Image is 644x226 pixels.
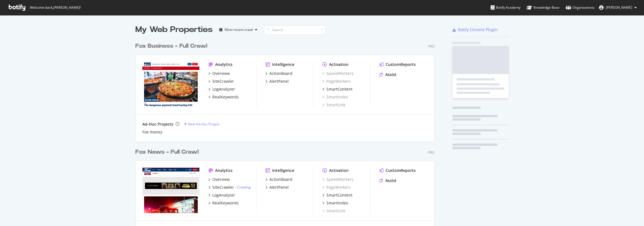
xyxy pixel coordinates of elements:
img: www.foxbusiness.com [142,62,199,107]
div: SmartIndex [326,200,348,206]
div: SiteCrawler [212,185,234,190]
a: New Ad-Hoc Project [184,122,219,126]
div: Analytics [215,62,233,67]
a: SiteCrawler [208,79,234,84]
a: RealKeywords [208,200,239,206]
div: RealKeywords [212,94,239,100]
div: ActionBoard [269,71,292,76]
a: SmartContent [322,86,352,92]
button: [PERSON_NAME] [595,3,641,12]
a: Fox News - Full Crawl [135,148,201,156]
div: Ad-Hoc Projects [142,121,173,127]
div: My Web Properties [135,24,213,35]
a: SmartIndex [322,200,348,206]
input: Search [264,25,326,35]
div: Pro [428,150,434,155]
div: Assist [385,178,397,183]
a: LogAnalyzer [208,86,235,92]
div: Botify Academy [491,5,520,10]
a: Crawling [237,185,251,190]
a: Overview [208,71,230,76]
a: PageWorkers [322,185,351,190]
a: Botify Chrome Plugin [452,27,498,33]
a: ActionBoard [265,71,292,76]
div: AlertPanel [269,79,289,84]
div: LogAnalyzer [212,86,235,92]
div: ActionBoard [269,177,292,182]
a: CustomReports [379,168,416,173]
div: AlertPanel [269,185,289,190]
a: SpeedWorkers [322,177,354,182]
div: Fox Business - Full Crawl [135,42,207,50]
a: SmartIndex [322,94,348,100]
div: Analytics [215,168,233,173]
div: SmartContent [326,86,352,92]
a: PageWorkers [322,79,351,84]
div: Organizations [566,5,595,10]
div: Most recent crawl [225,28,253,31]
div: RealKeywords [212,200,239,206]
div: Overview [212,71,230,76]
a: SmartLink [322,208,345,214]
div: SiteCrawler [212,79,234,84]
div: Activation [329,62,349,67]
a: CustomReports [379,62,416,67]
div: Knowledge Base [527,5,559,10]
div: CustomReports [386,168,416,173]
div: Intelligence [272,62,294,67]
a: SiteCrawler- Crawling [208,185,251,190]
a: AlertPanel [265,79,289,84]
div: Activation [329,168,349,173]
a: SpeedWorkers [322,71,354,76]
div: CustomReports [386,62,416,67]
a: LogAnalyzer [208,192,235,198]
button: Most recent crawl [217,25,260,34]
div: Overview [212,177,230,182]
img: www.foxnews.com [142,168,199,213]
div: LogAnalyzer [212,192,235,198]
div: Intelligence [272,168,294,173]
div: - [235,185,251,190]
a: Overview [208,177,230,182]
a: RealKeywords [208,94,239,100]
div: Fox News - Full Crawl [135,148,199,156]
span: Blake Geist [606,5,632,10]
div: Assist [385,72,397,77]
a: SmartContent [322,192,352,198]
a: Fox Business - Full Crawl [135,42,210,50]
div: Botify Chrome Plugin [458,27,498,33]
div: New Ad-Hoc Project [188,122,219,126]
a: ActionBoard [265,177,292,182]
a: Assist [379,72,397,77]
div: Pro [428,44,434,49]
a: AlertPanel [265,185,289,190]
div: SmartContent [326,192,352,198]
a: Fox money [142,129,162,135]
a: Assist [379,178,397,183]
span: Welcome back, [PERSON_NAME] ! [29,5,80,10]
a: SmartLink [322,102,345,108]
